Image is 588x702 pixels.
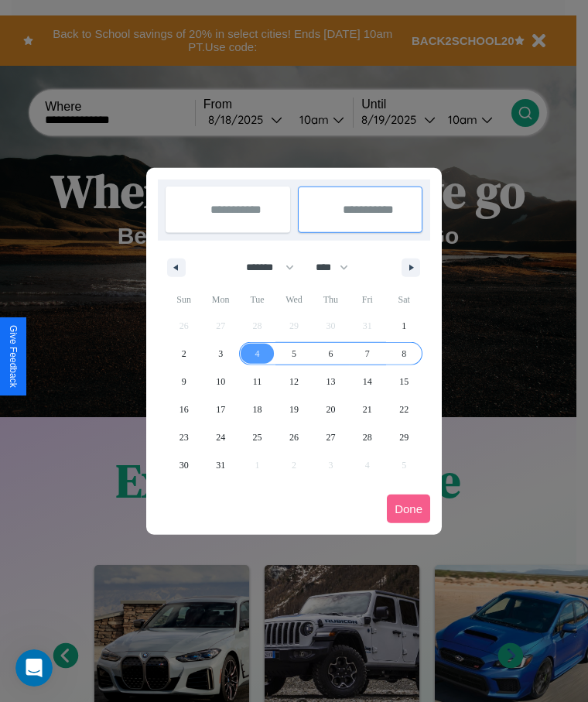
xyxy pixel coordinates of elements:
button: 28 [349,423,385,451]
button: 24 [202,423,238,451]
button: 27 [313,423,349,451]
span: 19 [289,396,299,423]
button: 5 [275,340,312,368]
span: 30 [179,451,189,479]
span: 6 [328,340,333,368]
span: 24 [216,423,225,451]
button: 17 [202,396,238,423]
button: 2 [166,340,202,368]
span: 10 [216,368,225,396]
span: 22 [399,396,409,423]
span: Thu [313,287,349,312]
span: Fri [349,287,385,312]
button: 1 [386,312,422,340]
button: 21 [349,396,385,423]
button: 15 [386,368,422,396]
button: Done [387,495,430,523]
span: 1 [402,312,406,340]
span: 15 [399,368,409,396]
span: 28 [363,423,372,451]
button: 10 [202,368,238,396]
button: 30 [166,451,202,479]
button: 18 [239,396,275,423]
button: 31 [202,451,238,479]
span: 7 [365,340,370,368]
span: 11 [253,368,262,396]
span: 29 [399,423,409,451]
span: 16 [179,396,189,423]
button: 11 [239,368,275,396]
span: 21 [363,396,372,423]
button: 29 [386,423,422,451]
span: 4 [255,340,260,368]
span: 17 [216,396,225,423]
span: 18 [253,396,262,423]
iframe: Intercom live chat [15,649,53,687]
span: 26 [289,423,299,451]
span: 12 [289,368,299,396]
button: 25 [239,423,275,451]
button: 9 [166,368,202,396]
button: 12 [275,368,312,396]
button: 3 [202,340,238,368]
span: Wed [275,287,312,312]
button: 26 [275,423,312,451]
span: 5 [292,340,296,368]
span: 14 [363,368,372,396]
span: 3 [218,340,223,368]
button: 4 [239,340,275,368]
button: 23 [166,423,202,451]
span: 20 [326,396,335,423]
div: Give Feedback [8,325,19,388]
span: 13 [326,368,335,396]
button: 13 [313,368,349,396]
button: 6 [313,340,349,368]
span: Sat [386,287,422,312]
span: 31 [216,451,225,479]
button: 14 [349,368,385,396]
span: 9 [182,368,186,396]
span: Mon [202,287,238,312]
button: 8 [386,340,422,368]
span: Sun [166,287,202,312]
button: 16 [166,396,202,423]
span: Tue [239,287,275,312]
button: 19 [275,396,312,423]
button: 22 [386,396,422,423]
button: 7 [349,340,385,368]
span: 8 [402,340,406,368]
button: 20 [313,396,349,423]
span: 2 [182,340,186,368]
span: 27 [326,423,335,451]
span: 23 [179,423,189,451]
span: 25 [253,423,262,451]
